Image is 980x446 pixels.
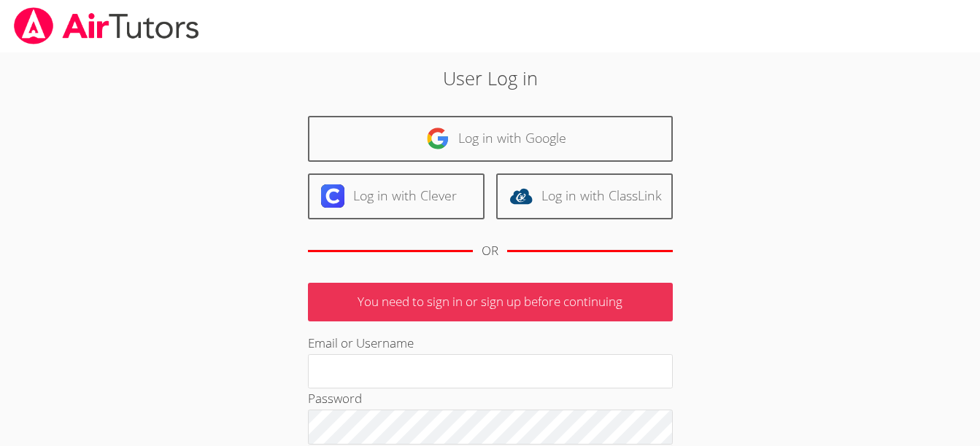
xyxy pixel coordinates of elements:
img: airtutors_banner-c4298cdbf04f3fff15de1276eac7730deb9818008684d7c2e4769d2f7ddbe033.png [12,7,201,44]
label: Email or Username [308,334,414,351]
img: clever-logo-6eab21bc6e7a338710f1a6ff85c0baf02591cd810cc4098c63d3a4b26e2feb20.svg [321,184,344,208]
div: OR [482,240,498,262]
a: Log in with Google [308,116,673,162]
a: Log in with ClassLink [496,173,673,219]
h2: User Log in [225,64,755,92]
p: You need to sign in or sign up before continuing [308,283,673,321]
a: Log in with Clever [308,173,485,219]
img: google-logo-50288ca7cdecda66e5e0955fdab243c47b7ad437acaf1139b6f446037453330a.svg [426,127,450,150]
img: classlink-logo-d6bb404cc1216ec64c9a2012d9dc4662098be43eaf13dc465df04b49fa7ab582.svg [509,184,533,208]
label: Password [308,390,362,407]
